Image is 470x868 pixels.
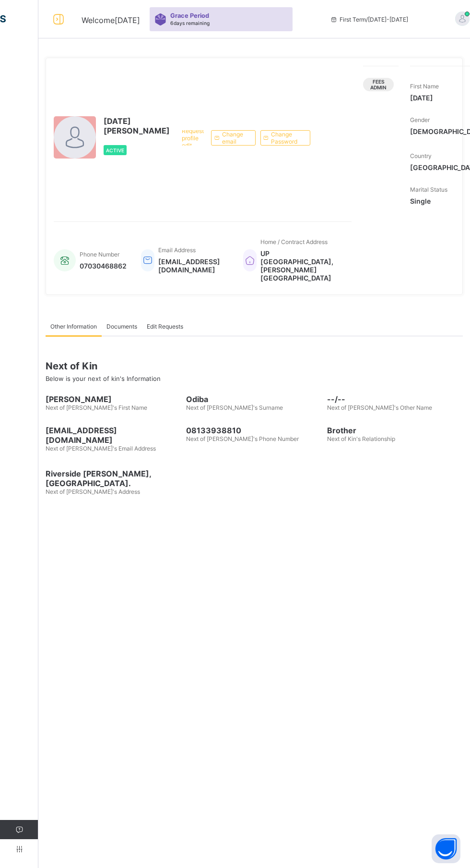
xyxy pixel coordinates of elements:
[432,834,460,863] button: Open asap
[80,251,119,258] span: Phone Number
[271,131,303,145] span: Change Password
[410,152,432,159] span: Country
[82,15,140,25] span: Welcome [DATE]
[330,16,408,23] span: session/term information
[260,249,342,282] span: UP [GEOGRAPHIC_DATA], [PERSON_NAME][GEOGRAPHIC_DATA]
[46,375,161,382] span: Below is your next of kin's Information
[222,131,248,145] span: Change email
[46,445,156,452] span: Next of [PERSON_NAME]'s Email Address
[46,469,181,488] span: Riverside [PERSON_NAME], [GEOGRAPHIC_DATA].
[50,323,97,330] span: Other Information
[260,238,328,245] span: Home / Contract Address
[410,186,447,193] span: Marital Status
[46,394,181,404] span: [PERSON_NAME]
[410,116,430,123] span: Gender
[170,20,210,26] span: 6 days remaining
[370,79,387,90] span: Fees Admin
[147,323,183,330] span: Edit Requests
[182,127,204,149] span: Request profile edit
[46,404,147,411] span: Next of [PERSON_NAME]'s First Name
[80,262,127,270] span: 07030468862
[46,426,181,445] span: [EMAIL_ADDRESS][DOMAIN_NAME]
[158,257,229,274] span: [EMAIL_ADDRESS][DOMAIN_NAME]
[186,435,299,442] span: Next of [PERSON_NAME]'s Phone Number
[327,404,432,411] span: Next of [PERSON_NAME]'s Other Name
[186,394,322,404] span: Odiba
[46,360,463,372] span: Next of Kin
[104,116,170,135] span: [DATE] [PERSON_NAME]
[327,426,463,435] span: Brother
[410,83,439,90] span: First Name
[154,13,166,25] img: sticker-purple.71386a28dfed39d6af7621340158ba97.svg
[158,246,196,254] span: Email Address
[327,435,395,442] span: Next of Kin's Relationship
[106,147,124,153] span: Active
[186,404,283,411] span: Next of [PERSON_NAME]'s Surname
[106,323,137,330] span: Documents
[46,488,140,495] span: Next of [PERSON_NAME]'s Address
[327,394,463,404] span: --/--
[186,426,322,435] span: 08133938810
[170,12,209,19] span: Grace Period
